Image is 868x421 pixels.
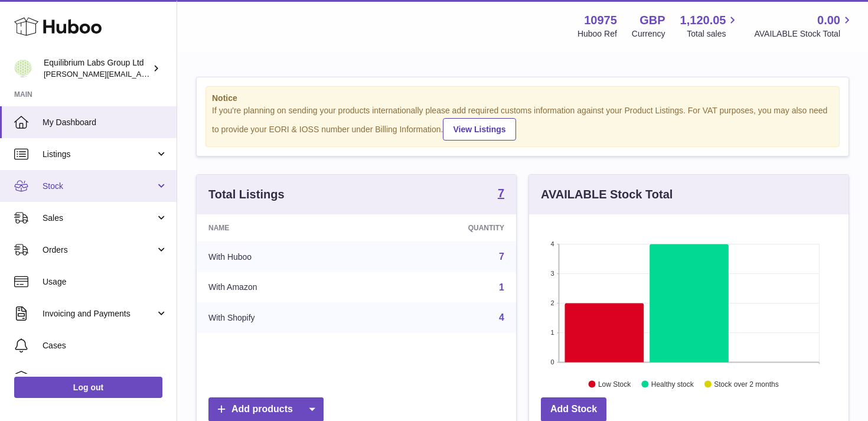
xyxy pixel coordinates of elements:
span: AVAILABLE Stock Total [754,28,854,40]
th: Quantity [371,214,516,241]
strong: 10975 [584,12,617,28]
td: With Amazon [197,272,371,303]
a: Log out [14,377,162,398]
div: Huboo Ref [577,28,617,40]
th: Name [197,214,371,241]
text: 1 [550,329,554,336]
span: Listings [43,149,155,160]
a: 7 [498,187,504,201]
h3: AVAILABLE Stock Total [541,187,673,203]
strong: 7 [498,187,504,199]
span: Channels [43,372,168,383]
text: 0 [550,358,554,365]
span: 1,120.05 [680,12,726,28]
a: 4 [499,312,504,322]
span: Total sales [687,28,739,40]
text: 3 [550,270,554,277]
a: 7 [499,252,504,262]
h3: Total Listings [208,187,285,203]
div: If you're planning on sending your products internationally please add required customs informati... [212,105,833,141]
a: View Listings [443,118,515,141]
span: [PERSON_NAME][EMAIL_ADDRESS][DOMAIN_NAME] [44,69,237,79]
text: 2 [550,299,554,306]
span: Sales [43,213,155,224]
span: My Dashboard [43,117,168,128]
span: Orders [43,244,155,256]
span: Usage [43,276,168,288]
text: 4 [550,240,554,247]
span: Cases [43,340,168,351]
text: Stock over 2 months [714,380,778,388]
span: Stock [43,181,155,192]
a: 0.00 AVAILABLE Stock Total [754,12,854,40]
span: 0.00 [817,12,840,28]
text: Healthy stock [651,380,694,388]
td: With Huboo [197,241,371,272]
div: Equilibrium Labs Group Ltd [44,57,150,80]
span: Invoicing and Payments [43,308,155,319]
strong: GBP [639,12,665,28]
a: 1 [499,282,504,292]
div: Currency [632,28,665,40]
a: 1,120.05 Total sales [680,12,740,40]
td: With Shopify [197,302,371,333]
strong: Notice [212,93,833,104]
text: Low Stock [598,380,631,388]
img: h.woodrow@theliverclinic.com [14,60,32,77]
